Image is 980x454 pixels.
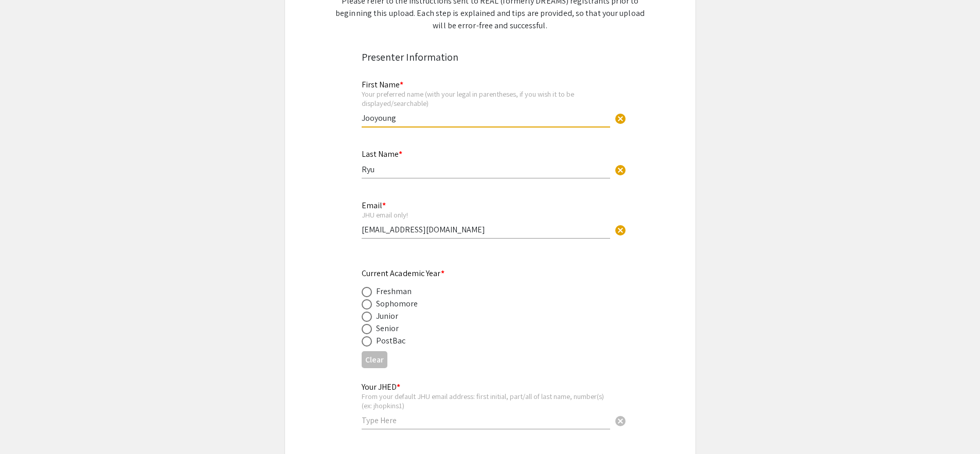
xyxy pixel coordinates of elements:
iframe: Chat [8,408,44,446]
mat-label: First Name [362,79,403,90]
input: Type Here [362,415,610,426]
button: Clear [610,159,631,179]
span: cancel [614,415,627,427]
input: Type Here [362,164,610,175]
button: Clear [610,220,631,240]
div: From your default JHU email address: first initial, part/all of last name, number(s) (ex: jhopkins1) [362,392,610,410]
input: Type Here [362,113,610,123]
span: cancel [614,224,627,237]
div: Freshman [376,285,412,298]
div: Your preferred name (with your legal in parentheses, if you wish it to be displayed/searchable) [362,89,610,107]
div: Presenter Information [362,49,619,65]
mat-label: Last Name [362,149,402,159]
mat-label: Current Academic Year [362,268,444,279]
span: cancel [614,113,627,125]
mat-label: Email [362,200,386,211]
input: Type Here [362,224,610,235]
button: Clear [610,410,631,431]
div: PostBac [376,335,406,347]
div: Senior [376,322,399,335]
button: Clear [610,108,631,129]
div: Junior [376,310,399,322]
mat-label: Your JHED [362,382,400,392]
div: Sophomore [376,298,418,310]
span: cancel [614,164,627,176]
div: JHU email only! [362,210,610,220]
button: Clear [362,351,387,368]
